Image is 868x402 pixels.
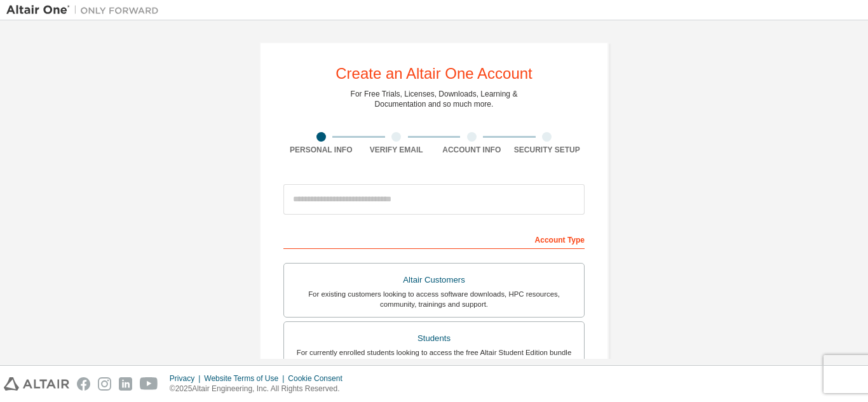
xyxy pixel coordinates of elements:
[98,377,111,391] img: instagram.svg
[336,66,532,81] div: Create an Altair One Account
[4,377,69,391] img: altair_logo.svg
[288,373,349,384] div: Cookie Consent
[359,145,435,155] div: Verify Email
[204,373,288,384] div: Website Terms of Use
[434,145,510,155] div: Account Info
[292,289,576,309] div: For existing customers looking to access software downloads, HPC resources, community, trainings ...
[283,229,585,249] div: Account Type
[77,377,90,391] img: facebook.svg
[292,347,576,368] div: For currently enrolled students looking to access the free Altair Student Edition bundle and all ...
[351,89,518,109] div: For Free Trials, Licenses, Downloads, Learning & Documentation and so much more.
[170,373,204,384] div: Privacy
[510,145,585,155] div: Security Setup
[292,330,576,347] div: Students
[292,271,576,289] div: Altair Customers
[119,377,132,391] img: linkedin.svg
[140,377,158,391] img: youtube.svg
[170,384,350,394] p: © 2025 Altair Engineering, Inc. All Rights Reserved.
[283,145,359,155] div: Personal Info
[6,4,165,17] img: Altair One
